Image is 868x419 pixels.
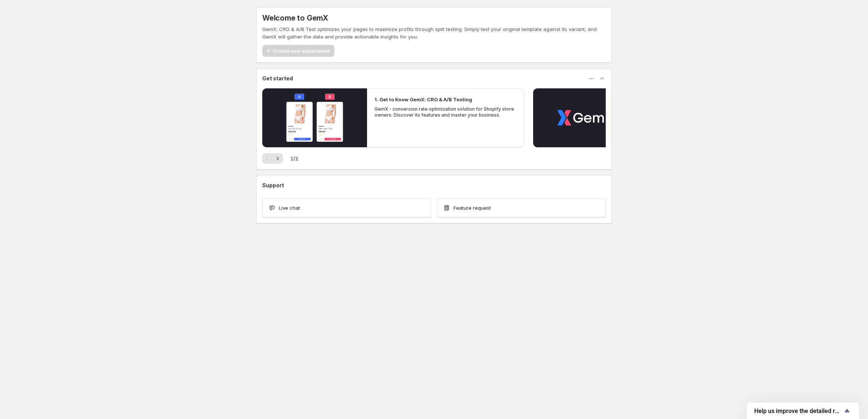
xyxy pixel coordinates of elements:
h2: 1. Get to Know GemX: CRO & A/B Testing [375,96,472,103]
span: Feature request [453,204,491,212]
button: Show survey - Help us improve the detailed report for A/B campaigns [754,406,852,415]
span: Live chat [279,204,300,212]
h5: Welcome to GemX [262,13,328,22]
p: GemX: CRO & A/B Test optimizes your pages to maximize profits through split testing. Simply test ... [262,25,606,40]
span: Help us improve the detailed report for A/B campaigns [754,407,843,415]
h3: Support [262,182,284,189]
span: 1 / 2 [290,155,298,162]
h3: Get started [262,75,293,82]
p: GemX - conversion rate optimization solution for Shopify store owners. Discover its features and ... [375,106,517,118]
